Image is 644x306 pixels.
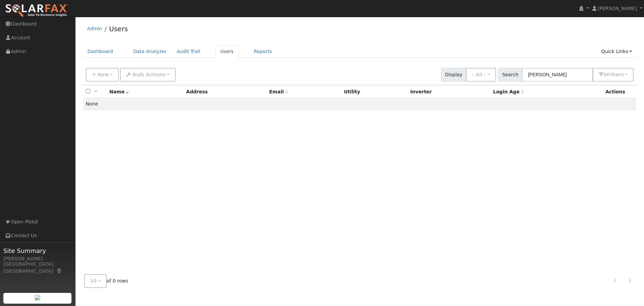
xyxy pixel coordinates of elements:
div: Utility [344,88,406,95]
a: Quick Links [596,45,637,58]
span: Site Summary [3,246,72,255]
div: Inverter [410,88,488,95]
span: Days since last login [493,89,524,94]
div: [GEOGRAPHIC_DATA], [GEOGRAPHIC_DATA] [3,261,72,275]
a: Reports [249,45,277,58]
a: Audit Trail [172,45,205,58]
span: Search [498,68,522,82]
a: Users [109,25,128,33]
img: SolarFax [5,4,68,18]
input: Search [522,68,593,82]
span: [PERSON_NAME] [598,6,637,11]
button: - All - [466,68,496,82]
span: 10 [90,278,97,283]
a: Data Analyzer [128,45,172,58]
div: Actions [605,88,634,95]
span: Name [109,89,129,94]
button: New [86,68,119,82]
img: retrieve [35,295,40,300]
div: [PERSON_NAME] [3,255,72,262]
a: Admin [87,26,102,31]
td: None [84,98,636,110]
div: Address [186,88,264,95]
span: New [97,72,109,77]
span: Filter [607,72,624,77]
span: Bulk Actions [132,72,166,77]
a: Map [56,268,62,274]
button: 0Filters [593,68,634,82]
span: of 0 rows [84,274,128,288]
a: Users [215,45,239,58]
button: 10 [84,274,107,288]
span: Email [269,89,288,94]
a: Dashboard [83,45,118,58]
span: Display [441,68,466,82]
span: s [621,72,624,77]
button: Bulk Actions [120,68,175,82]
